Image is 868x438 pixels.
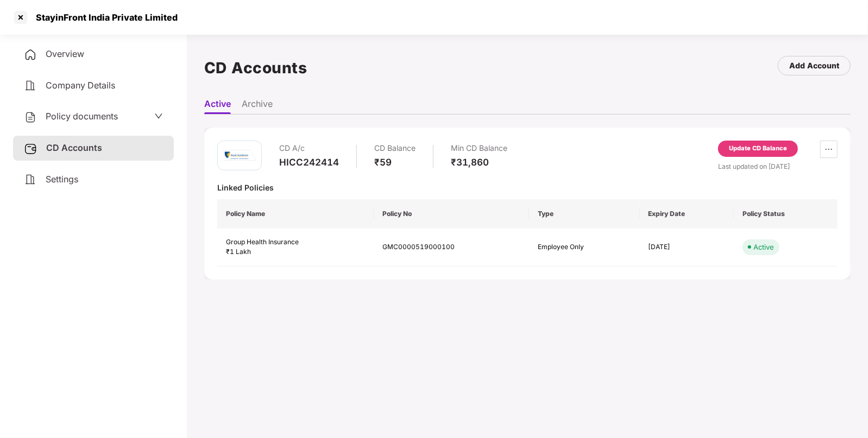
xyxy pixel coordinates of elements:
[729,144,787,154] div: Update CD Balance
[789,60,839,72] div: Add Account
[204,98,231,114] li: Active
[24,142,37,155] img: svg+xml;base64,PHN2ZyB3aWR0aD0iMjUiIGhlaWdodD0iMjQiIHZpZXdCb3g9IjAgMCAyNSAyNCIgZmlsbD0ibm9uZSIgeG...
[24,48,37,61] img: svg+xml;base64,PHN2ZyB4bWxucz0iaHR0cDovL3d3dy53My5vcmcvMjAwMC9zdmciIHdpZHRoPSIyNCIgaGVpZ2h0PSIyNC...
[204,56,307,80] h1: CD Accounts
[226,237,365,247] div: Group Health Insurance
[279,156,339,168] div: HICC242414
[374,141,416,156] div: CD Balance
[46,174,78,185] span: Settings
[46,80,115,91] span: Company Details
[734,199,838,228] th: Policy Status
[46,111,118,122] span: Policy documents
[718,161,838,172] div: Last updated on [DATE]
[640,228,734,267] td: [DATE]
[24,173,37,186] img: svg+xml;base64,PHN2ZyB4bWxucz0iaHR0cDovL3d3dy53My5vcmcvMjAwMC9zdmciIHdpZHRoPSIyNCIgaGVpZ2h0PSIyNC...
[640,199,734,228] th: Expiry Date
[451,141,507,156] div: Min CD Balance
[374,199,529,228] th: Policy No
[226,247,251,256] span: ₹1 Lakh
[217,182,838,193] div: Linked Policies
[529,199,639,228] th: Type
[538,242,631,252] div: Employee Only
[753,242,774,252] div: Active
[46,142,102,153] span: CD Accounts
[451,156,507,168] div: ₹31,860
[279,141,339,156] div: CD A/c
[223,150,256,161] img: rsi.png
[374,156,416,168] div: ₹59
[821,145,837,154] span: ellipsis
[24,79,37,92] img: svg+xml;base64,PHN2ZyB4bWxucz0iaHR0cDovL3d3dy53My5vcmcvMjAwMC9zdmciIHdpZHRoPSIyNCIgaGVpZ2h0PSIyNC...
[24,111,37,124] img: svg+xml;base64,PHN2ZyB4bWxucz0iaHR0cDovL3d3dy53My5vcmcvMjAwMC9zdmciIHdpZHRoPSIyNCIgaGVpZ2h0PSIyNC...
[242,98,273,114] li: Archive
[217,199,374,228] th: Policy Name
[374,228,529,267] td: GMC0000519000100
[29,12,178,23] div: StayinFront India Private Limited
[46,48,84,59] span: Overview
[820,141,838,158] button: ellipsis
[154,112,163,120] span: down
